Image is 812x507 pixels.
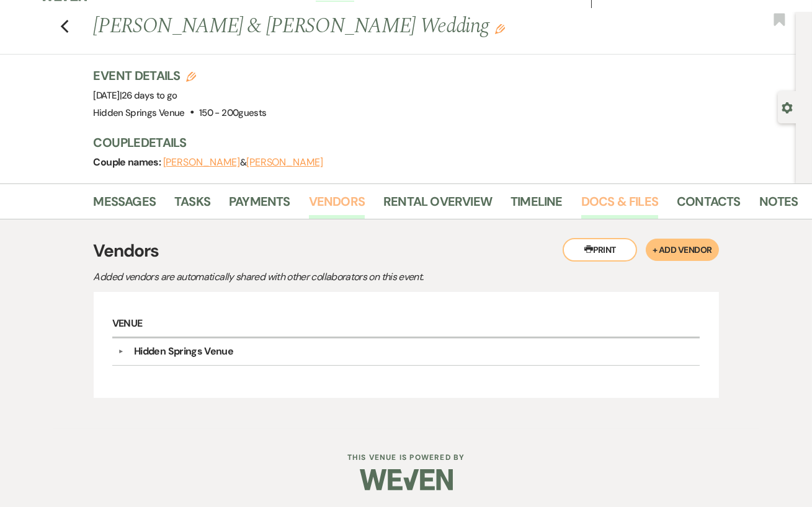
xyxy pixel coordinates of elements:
[94,192,156,219] a: Messages
[677,192,741,219] a: Contacts
[94,269,528,285] p: Added vendors are automatically shared with other collaborators on this event.
[174,192,210,219] a: Tasks
[563,238,637,262] button: Print
[581,192,658,219] a: Docs & Files
[309,192,365,219] a: Vendors
[134,344,233,359] div: Hidden Springs Venue
[94,156,163,169] span: Couple names:
[759,192,798,219] a: Notes
[229,192,290,219] a: Payments
[94,12,649,42] h1: [PERSON_NAME] & [PERSON_NAME] Wedding
[114,348,128,355] button: ▼
[163,156,323,169] span: &
[495,23,505,34] button: Edit
[94,238,719,264] h3: Vendors
[163,157,240,167] button: [PERSON_NAME]
[94,89,177,102] span: [DATE]
[122,89,177,102] span: 26 days to go
[94,67,267,84] h3: Event Details
[94,134,784,151] h3: Couple Details
[782,101,793,113] button: Open lead details
[383,192,492,219] a: Rental Overview
[646,239,718,261] button: + Add Vendor
[94,107,185,119] span: Hidden Springs Venue
[360,458,453,501] img: Weven Logo
[511,192,563,219] a: Timeline
[199,107,266,119] span: 150 - 200 guests
[112,311,700,338] h6: Venue
[120,89,177,102] span: |
[246,157,323,167] button: [PERSON_NAME]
